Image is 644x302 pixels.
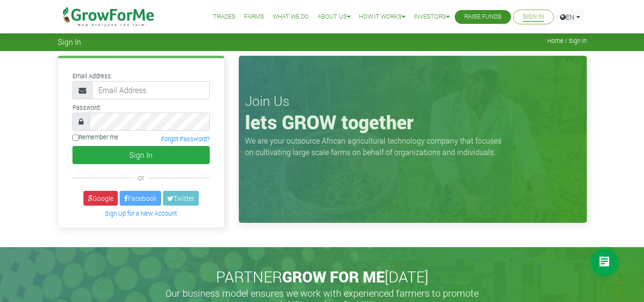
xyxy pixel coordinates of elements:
a: Raise Funds [464,12,501,22]
a: Farms [244,12,264,22]
a: How it Works [359,12,405,22]
a: What We Do [273,12,309,22]
label: Email Address: [72,72,112,81]
div: or [72,172,210,183]
span: GROW FOR ME [282,266,385,287]
a: Forgot Password? [161,135,210,143]
a: Sign In [523,12,544,22]
span: Home / Sign In [547,37,587,44]
a: About Us [317,12,350,22]
a: EN [556,10,584,24]
p: We are your outsource African agricultural technology company that focuses on cultivating large s... [245,135,507,158]
span: Sign In [58,37,81,46]
label: Password: [72,103,101,112]
a: Investors [414,12,450,22]
label: Remember me [72,133,118,142]
h2: PARTNER [DATE] [61,268,583,286]
a: Trades [213,12,235,22]
h1: lets GROW together [245,111,581,134]
a: Sign Up for a New Account [105,209,177,217]
h3: Join Us [245,93,581,109]
button: Sign In [72,146,210,164]
input: Remember me [72,135,79,141]
a: Google [83,191,118,206]
input: Email Address [92,81,210,99]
